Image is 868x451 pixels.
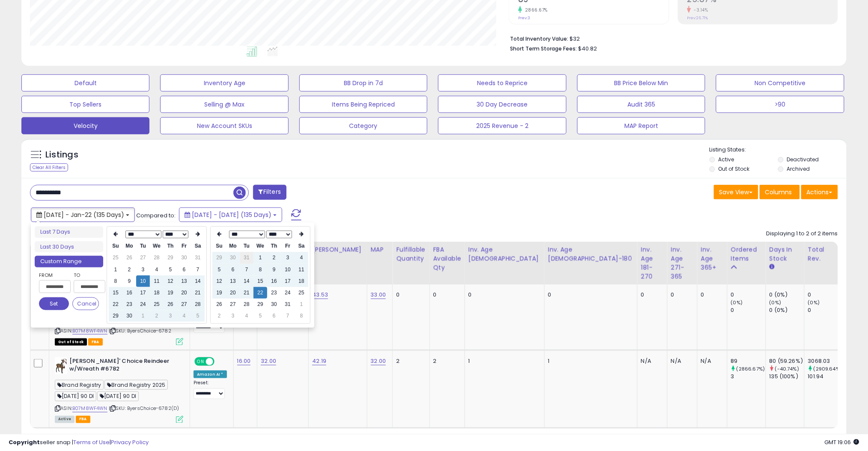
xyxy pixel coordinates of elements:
div: Amazon AI * [194,371,227,378]
button: Filters [253,185,286,200]
img: 41TxdkUUkUL._SL40_.jpg [55,357,67,374]
label: Active [719,156,734,163]
td: 27 [226,299,240,310]
td: 22 [254,287,267,299]
a: 32.00 [261,357,276,365]
td: 31 [281,299,295,310]
div: Ordered Items [731,245,762,263]
small: (2909.64%) [814,365,842,372]
td: 2 [212,310,226,322]
td: 25 [295,287,308,299]
strong: Copyright [9,438,40,446]
div: N/A [671,357,691,365]
div: Days In Stock [770,245,801,263]
div: 0 [641,291,661,299]
td: 13 [226,276,240,287]
small: -3.14% [691,7,708,13]
button: Selling @ Max [160,96,288,113]
span: OFF [213,358,227,365]
b: Total Inventory Value: [510,35,568,42]
div: 1 [468,357,538,365]
td: 3 [226,310,240,322]
td: 22 [109,299,122,310]
li: Custom Range [35,256,103,267]
td: 20 [226,287,240,299]
div: 0 [808,291,843,299]
div: 80 (59.26%) [770,357,804,365]
span: [DATE] 90 DI [55,392,96,401]
td: 30 [177,252,191,264]
a: Terms of Use [73,438,110,446]
div: 0 [731,291,766,299]
th: Fr [281,240,295,252]
div: Inv. Age [DEMOGRAPHIC_DATA]-180 [548,245,634,263]
div: 3 [731,373,766,380]
div: 0 (0%) [770,306,804,314]
button: Needs to Reprice [438,74,566,92]
div: 1 [548,357,631,365]
td: 31 [191,252,205,264]
td: 23 [122,299,136,310]
th: Su [109,240,122,252]
td: 12 [212,276,226,287]
td: 11 [295,264,308,276]
small: (0%) [731,299,743,306]
span: | SKU: ByersChoice-6782 [109,327,171,334]
p: Listing States: [710,146,847,154]
button: [DATE] - Jan-22 (135 Days) [31,208,135,222]
td: 23 [267,287,281,299]
div: Fulfillable Quantity [396,245,426,263]
span: | SKU: ByersChoice-6782(D) [109,405,179,412]
button: Top Sellers [21,96,149,113]
label: Deactivated [787,156,819,163]
a: 32.00 [371,357,386,365]
div: 0 [548,291,631,299]
td: 2 [150,310,164,322]
td: 10 [281,264,295,276]
small: (0%) [808,299,820,306]
div: ASIN: [55,357,183,422]
span: ON [195,358,206,365]
button: [DATE] - [DATE] (135 Days) [179,208,282,222]
td: 28 [191,299,205,310]
b: Short Term Storage Fees: [510,45,577,52]
td: 4 [177,310,191,322]
div: 0 [468,291,538,299]
div: Total Rev. [808,245,839,263]
th: Th [164,240,177,252]
td: 3 [136,264,150,276]
td: 24 [281,287,295,299]
td: 6 [226,264,240,276]
td: 8 [109,276,122,287]
td: 30 [226,252,240,264]
li: Last 30 Days [35,241,103,253]
th: Sa [191,240,205,252]
td: 26 [164,299,177,310]
td: 19 [212,287,226,299]
td: 3 [281,252,295,264]
div: 0 [808,306,843,314]
button: Default [21,74,149,92]
td: 5 [254,310,267,322]
td: 1 [136,310,150,322]
button: 30 Day Decrease [438,96,566,113]
td: 4 [295,252,308,264]
span: $40.82 [578,45,597,53]
div: Inv. Age 271-365 [671,245,694,281]
div: N/A [641,357,661,365]
td: 26 [212,299,226,310]
div: 2 [396,357,423,365]
th: Fr [177,240,191,252]
div: Inv. Age 181-270 [641,245,664,281]
div: 0 [701,291,721,299]
div: 0 [433,291,458,299]
th: Su [212,240,226,252]
button: 2025 Revenue - 2 [438,117,566,134]
th: Tu [136,240,150,252]
div: ASIN: [55,291,183,344]
button: Audit 365 [577,96,705,113]
td: 12 [164,276,177,287]
th: Sa [295,240,308,252]
th: Tu [240,240,254,252]
label: Archived [787,165,810,172]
